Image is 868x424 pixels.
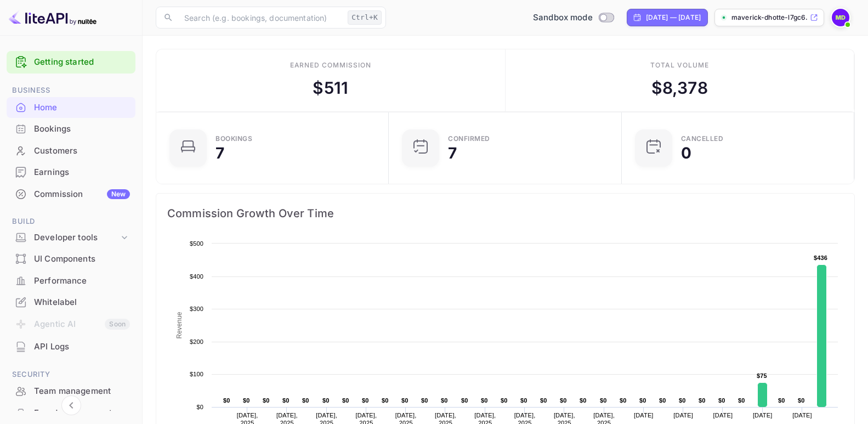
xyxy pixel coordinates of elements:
[7,51,135,74] div: Getting started
[600,397,607,404] text: $0
[738,397,745,404] text: $0
[7,118,135,139] a: Bookings
[190,273,203,280] text: $400
[7,381,135,401] a: Team management
[401,397,409,404] text: $0
[107,189,130,199] div: New
[34,231,119,244] div: Developer tools
[7,84,135,97] span: Business
[7,162,135,183] div: Earnings
[634,412,654,419] text: [DATE]
[215,135,252,142] div: Bookings
[61,395,81,415] button: Collapse navigation
[7,216,135,228] span: Build
[215,145,224,161] div: 7
[533,12,593,24] span: Sandbox mode
[7,369,135,381] span: Security
[421,397,428,404] text: $0
[243,397,250,404] text: $0
[348,10,382,25] div: Ctrl+K
[7,97,135,118] div: Home
[7,270,135,291] a: Performance
[34,123,130,135] div: Bookings
[832,9,849,26] img: Maverick Dhotte
[302,397,309,404] text: $0
[620,397,627,404] text: $0
[778,397,785,404] text: $0
[7,118,135,140] div: Bookings
[34,56,130,69] a: Getting started
[448,145,457,161] div: 7
[7,336,135,357] a: API Logs
[7,292,135,312] a: Whitelabel
[461,397,468,404] text: $0
[190,306,203,312] text: $300
[481,397,488,404] text: $0
[7,248,135,269] a: UI Components
[650,60,709,70] div: Total volume
[34,296,130,309] div: Whitelabel
[34,407,130,420] div: Fraud management
[673,412,693,419] text: [DATE]
[7,228,135,247] div: Developer tools
[34,253,130,265] div: UI Components
[322,397,330,404] text: $0
[718,397,725,404] text: $0
[713,412,733,419] text: [DATE]
[7,162,135,182] a: Earnings
[731,13,808,22] p: maverick-dhotte-l7gc6....
[263,397,270,404] text: $0
[34,275,130,287] div: Performance
[167,205,843,222] span: Commission Growth Over Time
[178,7,343,29] input: Search (e.g. bookings, documentation)
[540,397,547,404] text: $0
[646,13,701,22] div: [DATE] — [DATE]
[441,397,448,404] text: $0
[679,397,686,404] text: $0
[34,166,130,179] div: Earnings
[7,381,135,402] div: Team management
[659,397,666,404] text: $0
[7,140,135,162] div: Customers
[651,76,708,100] div: $ 8,378
[313,76,348,100] div: $ 511
[7,184,135,204] a: CommissionNew
[7,248,135,270] div: UI Components
[792,412,812,419] text: [DATE]
[639,397,646,404] text: $0
[382,397,389,404] text: $0
[196,404,203,410] text: $0
[7,403,135,423] a: Fraud management
[282,397,290,404] text: $0
[7,140,135,161] a: Customers
[223,397,230,404] text: $0
[580,397,587,404] text: $0
[7,184,135,205] div: CommissionNew
[448,135,490,142] div: Confirmed
[7,336,135,358] div: API Logs
[342,397,349,404] text: $0
[362,397,369,404] text: $0
[560,397,567,404] text: $0
[7,292,135,313] div: Whitelabel
[757,372,767,379] text: $75
[520,397,527,404] text: $0
[34,145,130,157] div: Customers
[529,12,618,24] div: Switch to Production mode
[190,240,203,247] text: $500
[798,397,805,404] text: $0
[681,145,691,161] div: 0
[190,371,203,377] text: $100
[7,270,135,292] div: Performance
[7,97,135,117] a: Home
[9,9,97,26] img: LiteAPI logo
[190,338,203,345] text: $200
[814,255,827,261] text: $436
[175,312,183,338] text: Revenue
[681,135,724,142] div: CANCELLED
[34,188,130,201] div: Commission
[34,101,130,114] div: Home
[699,397,706,404] text: $0
[34,385,130,398] div: Team management
[290,60,371,70] div: Earned commission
